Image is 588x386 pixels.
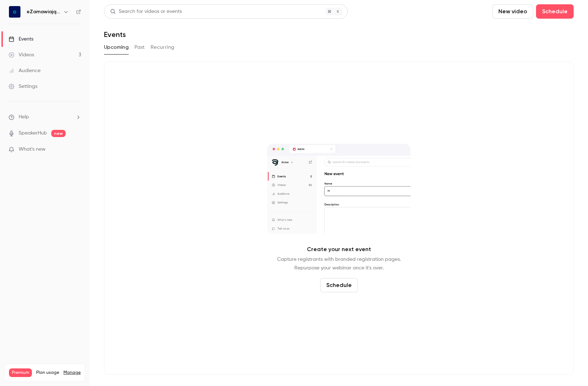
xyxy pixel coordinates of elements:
button: Schedule [536,4,574,19]
span: Help [19,113,29,121]
p: Create your next event [307,245,371,254]
div: Videos [9,51,34,58]
button: Recurring [151,42,175,53]
button: New video [492,4,533,19]
span: What's new [19,146,46,153]
div: Settings [9,83,37,90]
span: new [51,130,66,137]
button: Past [134,42,145,53]
button: Upcoming [104,42,129,53]
div: Events [9,36,33,43]
span: Premium [9,368,32,377]
h6: eZamawiający [27,8,60,15]
span: Plan usage [36,370,59,376]
a: SpeakerHub [19,130,47,137]
div: Search for videos or events [110,8,182,15]
button: Schedule [320,278,358,292]
a: Manage [63,370,81,376]
h1: Events [104,30,126,39]
iframe: Noticeable Trigger [72,146,81,153]
img: eZamawiający [9,6,20,18]
li: help-dropdown-opener [9,113,81,121]
p: Capture registrants with branded registration pages. Repurpose your webinar once it's over. [277,255,401,272]
div: Audience [9,67,41,74]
